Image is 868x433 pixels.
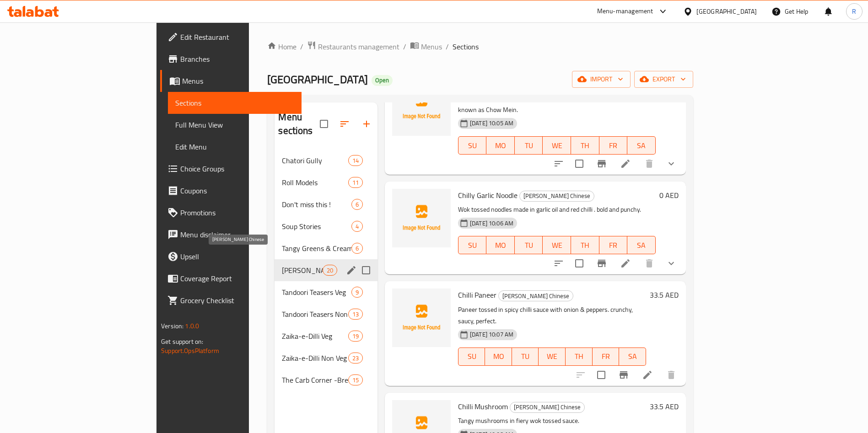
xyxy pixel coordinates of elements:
[518,239,539,252] span: TU
[458,236,486,254] button: SU
[638,153,660,175] button: delete
[566,347,593,366] button: TH
[275,259,377,281] div: [PERSON_NAME] Chinese20edit
[642,369,653,380] a: Edit menu item
[180,229,294,240] span: Menu disclaimer
[520,191,594,201] span: [PERSON_NAME] Chinese
[349,310,362,319] span: 13
[591,252,613,274] button: Branch-specific-item
[352,244,362,253] span: 6
[486,236,515,254] button: MO
[631,139,652,152] span: SA
[392,77,451,136] img: Delhi Style Noodle
[180,32,294,43] span: Edit Restaurant
[458,93,656,116] p: Spicy, addictive, loaded . the dilli twist to your noodle fix..commonly known as Chow Mein.
[592,365,611,385] span: Select to update
[462,139,483,152] span: SU
[599,136,628,155] button: FR
[603,239,624,252] span: FR
[599,236,628,254] button: FR
[275,237,377,259] div: Tangy Greens & Creamy Scenes6
[160,26,302,48] a: Edit Restaurant
[575,139,596,152] span: TH
[593,347,620,366] button: FR
[175,141,294,152] span: Edit Menu
[458,136,486,155] button: SU
[348,353,363,364] div: items
[489,350,508,363] span: MO
[458,288,496,302] span: Chilli Paneer
[627,136,656,155] button: SA
[546,139,567,152] span: WE
[160,48,302,70] a: Branches
[490,139,511,152] span: MO
[352,200,362,209] span: 6
[571,136,599,155] button: TH
[510,402,584,412] span: [PERSON_NAME] Chinese
[548,153,570,175] button: sort-choices
[180,207,294,218] span: Promotions
[462,350,481,363] span: SU
[180,53,294,64] span: Branches
[168,92,302,114] a: Sections
[660,364,682,386] button: delete
[267,41,693,53] nav: breadcrumb
[650,289,679,301] h6: 33.5 AED
[634,71,693,88] button: export
[512,347,539,366] button: TU
[282,331,348,342] div: Zaika-e-Dilli Veg
[160,289,302,311] a: Grocery Checklist
[660,153,682,175] button: show more
[352,288,362,297] span: 9
[519,191,594,202] div: Van Wala Chinese
[314,114,334,134] span: Select all sections
[458,188,518,202] span: Chilly Garlic Noodle
[490,239,511,252] span: MO
[161,336,203,347] span: Get support on:
[349,156,362,165] span: 14
[623,350,642,363] span: SA
[275,303,377,325] div: Tandoori Teasers Non Veg13
[334,113,356,135] span: Sort sections
[392,189,451,247] img: Chilly Garlic Noodle
[591,153,613,175] button: Branch-specific-item
[275,325,377,347] div: Zaika-e-Dilli Veg19
[182,75,294,86] span: Menus
[372,76,393,84] span: Open
[160,70,302,92] a: Menus
[282,177,348,188] span: Roll Models
[466,330,517,339] span: [DATE] 10:07 AM
[175,119,294,130] span: Full Menu View
[466,219,517,228] span: [DATE] 10:06 AM
[349,376,362,385] span: 15
[458,304,646,327] p: Paneer tossed in spicy chilli sauce with onion & peppers. crunchy, saucy, perfect.
[160,246,302,267] a: Upsell
[351,287,363,298] div: items
[499,291,573,301] span: [PERSON_NAME] Chinese
[453,41,479,52] span: Sections
[282,287,351,298] span: Tandoori Teasers Veg
[349,332,362,341] span: 19
[548,252,570,274] button: sort-choices
[160,267,302,289] a: Coverage Report
[518,139,539,152] span: TU
[446,41,449,52] li: /
[852,6,856,16] span: R
[180,273,294,284] span: Coverage Report
[282,309,348,320] span: Tandoori Teasers Non Veg
[161,345,219,357] a: Support.OpsPlatform
[458,415,646,427] p: Tangy mushrooms in fiery wok tossed sauce.
[575,239,596,252] span: TH
[485,347,512,366] button: MO
[666,158,677,169] svg: Show Choices
[571,236,599,254] button: TH
[160,224,302,246] a: Menu disclaimer
[282,243,351,254] span: Tangy Greens & Creamy Scenes
[603,139,624,152] span: FR
[282,374,348,385] div: The Carb Corner -Breads & Rice
[348,374,363,385] div: items
[275,146,377,395] nav: Menu sections
[613,364,635,386] button: Branch-specific-item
